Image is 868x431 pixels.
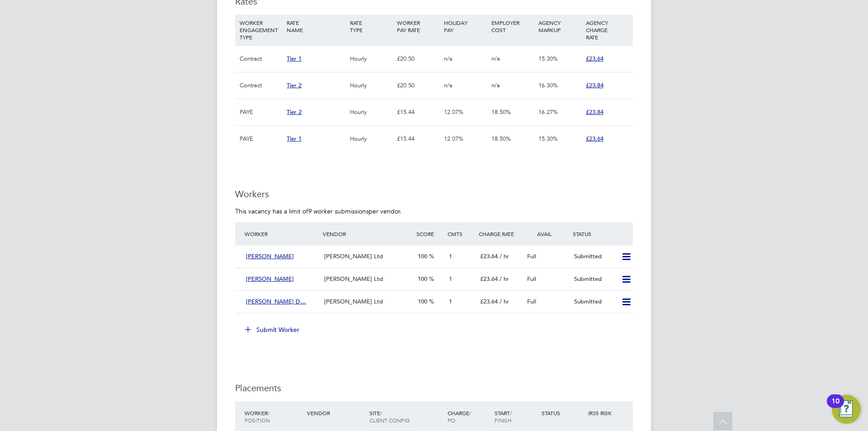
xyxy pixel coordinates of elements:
div: £20.50 [395,72,442,99]
span: £23.84 [586,81,604,89]
div: WORKER PAY RATE [395,14,442,38]
span: / PO [448,409,471,424]
span: Full [527,252,536,260]
span: 100 [418,298,427,305]
p: This vacancy has a limit of per vendor. [235,207,633,215]
span: Tier 1 [287,135,302,142]
div: Contract [237,46,284,72]
span: n/a [491,81,500,89]
span: £23.64 [480,252,498,260]
div: Submitted [571,272,618,287]
div: PAYE [237,126,284,152]
span: 1 [449,275,452,283]
span: 1 [449,252,452,260]
span: / hr [500,252,509,260]
button: Submit Worker [239,322,307,337]
button: Open Resource Center, 10 new notifications [832,395,861,424]
span: 16.30% [538,81,558,89]
span: n/a [444,55,453,62]
div: £15.44 [395,99,442,125]
span: 100 [418,275,427,283]
span: 100 [418,252,427,260]
span: £23.64 [480,275,498,283]
div: Submitted [571,294,618,309]
div: WORKER ENGAGEMENT TYPE [237,14,284,45]
div: Score [414,226,445,242]
span: 15.30% [538,55,558,62]
span: [PERSON_NAME] Ltd [324,275,383,283]
div: £15.44 [395,126,442,152]
div: RATE TYPE [348,14,395,38]
div: Submitted [571,249,618,264]
div: Worker [242,405,305,428]
span: [PERSON_NAME] D… [246,298,306,305]
div: Hourly [348,46,395,72]
div: EMPLOYER COST [489,14,536,38]
div: Cmts [445,226,476,242]
span: Full [527,275,536,283]
span: 12.07% [444,135,463,142]
em: 9 worker submissions [308,207,368,215]
div: Status [539,405,586,421]
span: [PERSON_NAME] Ltd [324,252,383,260]
div: 10 [831,401,840,413]
span: 18.50% [491,135,511,142]
span: [PERSON_NAME] [246,252,294,260]
div: PAYE [237,99,284,125]
div: IR35 Risk [586,405,617,421]
span: £23.84 [586,108,604,116]
h3: Placements [235,382,633,394]
span: / hr [500,275,509,283]
span: £23.64 [480,298,498,305]
div: Vendor [305,405,367,421]
div: Charge Rate [476,226,524,242]
div: Avail [524,226,571,242]
h3: Workers [235,188,633,200]
div: RATE NAME [284,14,347,38]
span: / hr [500,298,509,305]
div: AGENCY CHARGE RATE [584,14,631,45]
span: 15.30% [538,135,558,142]
span: 18.50% [491,108,511,116]
div: Contract [237,72,284,99]
span: 12.07% [444,108,463,116]
div: HOLIDAY PAY [442,14,489,38]
span: n/a [491,55,500,62]
div: Hourly [348,126,395,152]
span: 16.27% [538,108,558,116]
div: Site [367,405,445,428]
div: Start [492,405,539,428]
span: / Client Config [369,409,410,424]
span: Tier 2 [287,108,302,116]
span: £23.64 [586,135,604,142]
div: AGENCY MARKUP [536,14,583,38]
span: Tier 2 [287,81,302,89]
span: £23.64 [586,55,604,62]
span: n/a [444,81,453,89]
span: Tier 1 [287,55,302,62]
span: / Position [245,409,270,424]
div: Hourly [348,99,395,125]
div: Charge [445,405,492,428]
span: Full [527,298,536,305]
span: 1 [449,298,452,305]
div: £20.50 [395,46,442,72]
span: / Finish [495,409,512,424]
div: Vendor [321,226,414,242]
div: Hourly [348,72,395,99]
span: [PERSON_NAME] [246,275,294,283]
span: [PERSON_NAME] Ltd [324,298,383,305]
div: Worker [242,226,321,242]
div: Status [571,226,633,242]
